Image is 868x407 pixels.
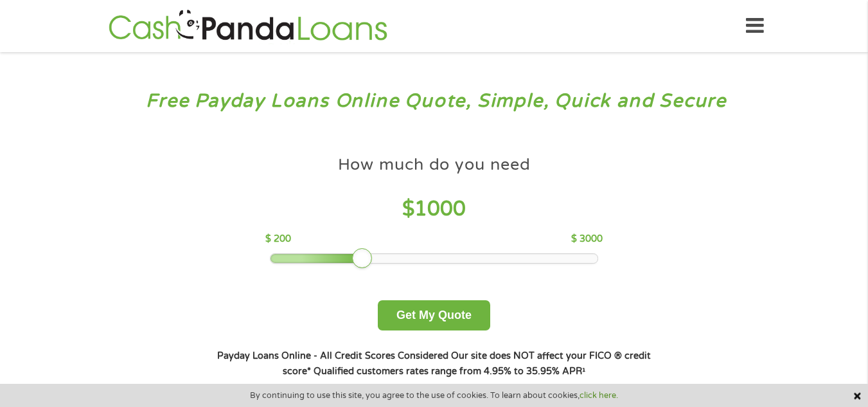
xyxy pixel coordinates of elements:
[378,300,490,330] button: Get My Quote
[571,232,603,246] p: $ 3000
[338,154,531,176] h4: How much do you need
[250,391,618,400] span: By continuing to use this site, you agree to the use of cookies. To learn about cookies,
[265,196,603,222] h4: $
[217,350,448,361] strong: Payday Loans Online - All Credit Scores Considered
[105,8,391,44] img: GetLoanNow Logo
[283,350,651,377] strong: Our site does NOT affect your FICO ® credit score*
[314,366,585,377] strong: Qualified customers rates range from 4.95% to 35.95% APR¹
[37,89,831,113] h3: Free Payday Loans Online Quote, Simple, Quick and Secure
[265,232,291,246] p: $ 200
[414,197,466,221] span: 1000
[580,390,618,401] a: click here.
